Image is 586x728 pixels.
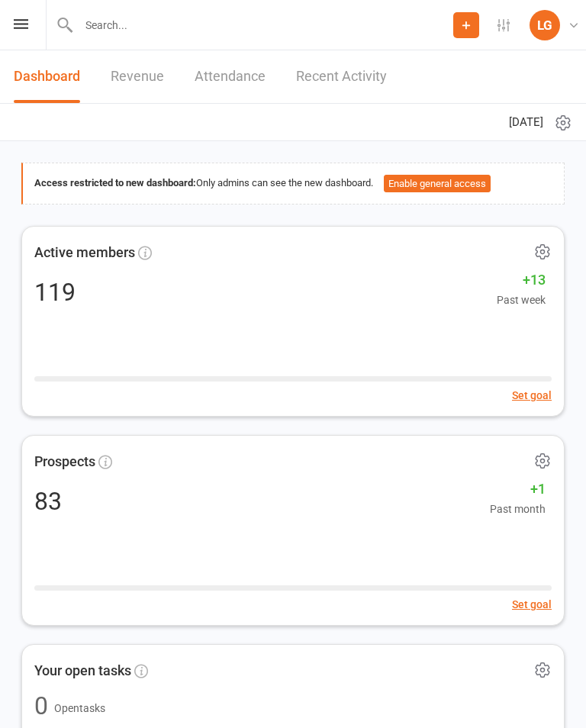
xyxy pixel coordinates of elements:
[195,50,266,103] a: Attendance
[34,177,196,188] strong: Access restricted to new dashboard:
[111,50,164,103] a: Revenue
[34,660,131,682] span: Your open tasks
[384,175,491,193] button: Enable general access
[34,489,62,514] div: 83
[296,50,387,103] a: Recent Activity
[497,292,546,308] span: Past week
[34,694,48,718] div: 0
[512,387,552,404] button: Set goal
[54,702,105,714] span: Open tasks
[34,175,552,193] div: Only admins can see the new dashboard.
[490,478,546,501] span: +1
[74,14,453,36] input: Search...
[34,280,76,304] div: 119
[530,10,560,40] div: LG
[490,501,546,517] span: Past month
[14,50,80,103] a: Dashboard
[497,269,546,292] span: +13
[512,596,552,613] button: Set goal
[34,242,135,264] span: Active members
[509,113,543,131] span: [DATE]
[34,451,95,473] span: Prospects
